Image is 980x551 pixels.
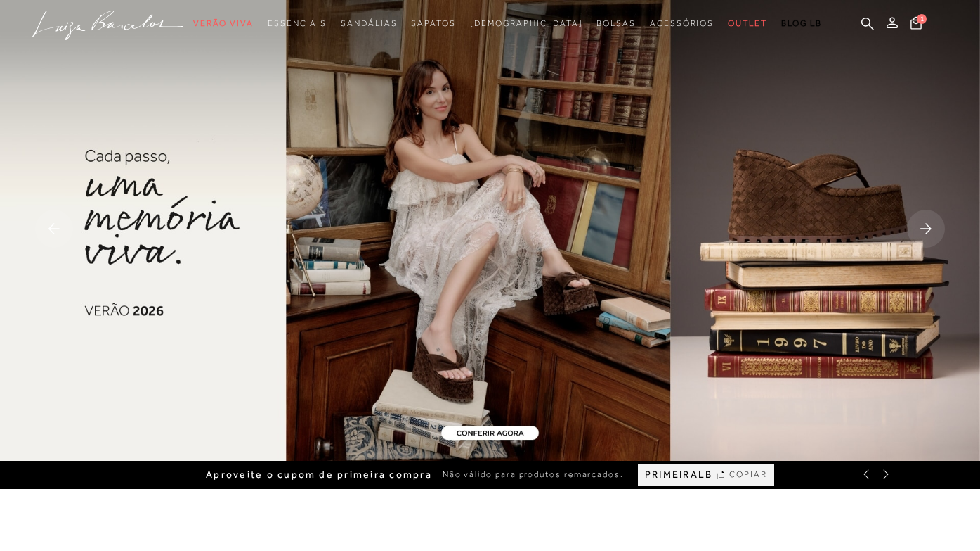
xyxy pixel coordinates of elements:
a: noSubCategoriesText [341,11,397,37]
span: Bolsas [596,18,636,28]
span: [DEMOGRAPHIC_DATA] [470,18,583,28]
a: noSubCategoriesText [728,11,767,37]
span: PRIMEIRALB [645,469,712,481]
a: noSubCategoriesText [268,11,327,37]
button: 1 [906,15,926,34]
a: noSubCategoriesText [411,11,455,37]
span: Outlet [728,18,767,28]
span: Não válido para produtos remarcados. [443,469,624,481]
span: 1 [917,14,927,24]
span: BLOG LB [781,18,822,28]
span: COPIAR [729,468,767,481]
a: noSubCategoriesText [650,11,714,37]
span: Verão Viva [193,18,254,28]
span: Sandálias [341,18,397,28]
span: Aproveite o cupom de primeira compra [206,469,432,481]
a: noSubCategoriesText [596,11,636,37]
a: noSubCategoriesText [470,11,583,37]
a: BLOG LB [781,11,822,37]
span: Sapatos [411,18,455,28]
span: Acessórios [650,18,714,28]
span: Essenciais [268,18,327,28]
a: noSubCategoriesText [193,11,254,37]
